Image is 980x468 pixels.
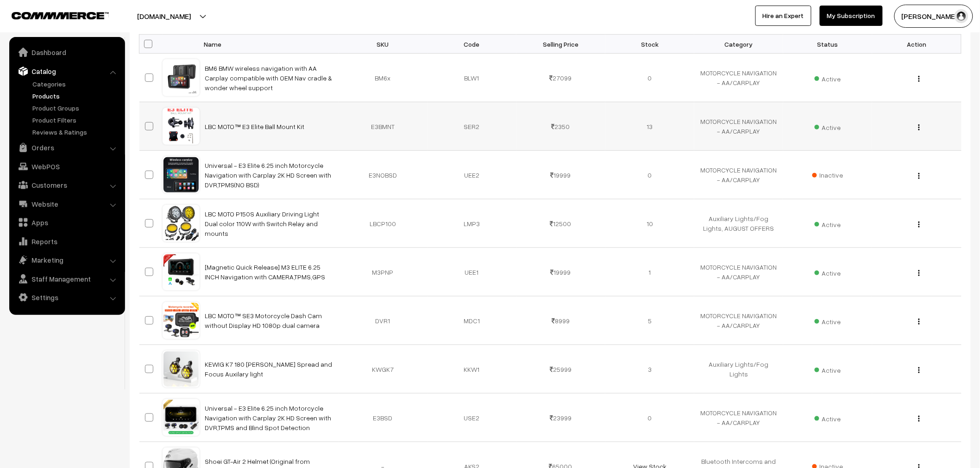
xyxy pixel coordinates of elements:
[918,367,920,373] img: Menu
[815,363,841,375] span: Active
[516,102,605,151] td: 2350
[427,151,516,199] td: UEE2
[605,54,694,102] td: 0
[30,79,122,89] a: Categories
[30,103,122,113] a: Product Groups
[12,12,109,19] img: COMMMERCE
[339,151,427,199] td: E3NOBSD
[894,5,973,28] button: [PERSON_NAME]
[339,394,427,442] td: E3BSD
[918,416,920,422] img: Menu
[516,296,605,345] td: 8999
[30,115,122,125] a: Product Filters
[918,319,920,325] img: Menu
[516,345,605,394] td: 25999
[12,233,122,250] a: Reports
[605,102,694,151] td: 13
[427,199,516,248] td: LMP3
[694,248,783,296] td: MOTORCYCLE NAVIGATION - AA/CARPLAY
[516,54,605,102] td: 27099
[205,312,322,329] a: LBC MOTO™ SE3 Motorcycle Dash Cam without Display HD 1080p dual camera
[205,404,332,431] a: Universal - E3 Elite 6.25 inch Motorcycle Navigation with Carplay 2K HD Screen with DVR,TPMS and ...
[339,102,427,151] td: E3BMNT
[205,123,305,130] a: LBC MOTO™ E3 Elite Ball Mount Kit
[339,345,427,394] td: KWGK7
[605,35,694,54] th: Stock
[200,35,339,54] th: Name
[339,248,427,296] td: M3PNP
[815,266,841,278] span: Active
[694,35,783,54] th: Category
[12,196,122,212] a: Website
[694,394,783,442] td: MOTORCYCLE NAVIGATION - AA/CARPLAY
[205,64,333,92] a: BM6 BMW wireless navigation with AA Carplay compatible with OEM Nav cradle & wonder wheel support
[427,35,516,54] th: Code
[12,214,122,231] a: Apps
[427,394,516,442] td: USE2
[872,35,961,54] th: Action
[694,151,783,199] td: MOTORCYCLE NAVIGATION - AA/CARPLAY
[516,248,605,296] td: 19999
[12,63,122,80] a: Catalog
[605,151,694,199] td: 0
[918,222,920,228] img: Menu
[694,345,783,394] td: Auxiliary Lights/Fog Lights
[205,263,326,281] a: [Magnetic Quick Release] M3 ELITE 6.25 INCH Navigation with CAMERA,TPMS,GPS
[694,54,783,102] td: MOTORCYCLE NAVIGATION - AA/CARPLAY
[427,296,516,345] td: MDC1
[918,76,920,82] img: Menu
[339,296,427,345] td: DVR1
[105,5,223,28] button: [DOMAIN_NAME]
[427,102,516,151] td: SER2
[12,271,122,287] a: Staff Management
[427,248,516,296] td: UEE1
[30,91,122,101] a: Products
[427,345,516,394] td: KKW1
[339,54,427,102] td: BM6x
[205,161,332,189] a: Universal - E3 Elite 6.25 inch Motorcycle Navigation with Carplay 2K HD Screen with DVR,TPMS(NO BSD)
[812,170,843,180] span: Inactive
[783,35,872,54] th: Status
[516,35,605,54] th: Selling Price
[12,139,122,156] a: Orders
[12,252,122,268] a: Marketing
[815,314,841,326] span: Active
[815,412,841,424] span: Active
[918,270,920,276] img: Menu
[955,9,968,23] img: user
[605,345,694,394] td: 3
[605,248,694,296] td: 1
[516,199,605,248] td: 12500
[12,9,93,20] a: COMMMERCE
[427,54,516,102] td: BLW1
[605,296,694,345] td: 5
[918,124,920,130] img: Menu
[605,394,694,442] td: 0
[30,127,122,137] a: Reviews & Ratings
[339,199,427,248] td: LBCP100
[815,72,841,84] span: Active
[339,35,427,54] th: SKU
[694,296,783,345] td: MOTORCYCLE NAVIGATION - AA/CARPLAY
[815,120,841,132] span: Active
[815,217,841,229] span: Active
[605,199,694,248] td: 10
[12,289,122,306] a: Settings
[755,6,811,26] a: Hire an Expert
[205,360,333,378] a: KEWIG K7 180 [PERSON_NAME] Spread and Focus Auxilary light
[12,177,122,193] a: Customers
[694,199,783,248] td: Auxiliary Lights/Fog Lights, AUGUST OFFERS
[516,394,605,442] td: 23999
[205,210,320,237] a: LBC MOTO P150S Auxiliary Driving Light Dual color 110W with Switch Relay and mounts
[820,6,883,26] a: My Subscription
[12,44,122,61] a: Dashboard
[694,102,783,151] td: MOTORCYCLE NAVIGATION - AA/CARPLAY
[918,173,920,179] img: Menu
[12,158,122,175] a: WebPOS
[516,151,605,199] td: 19999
